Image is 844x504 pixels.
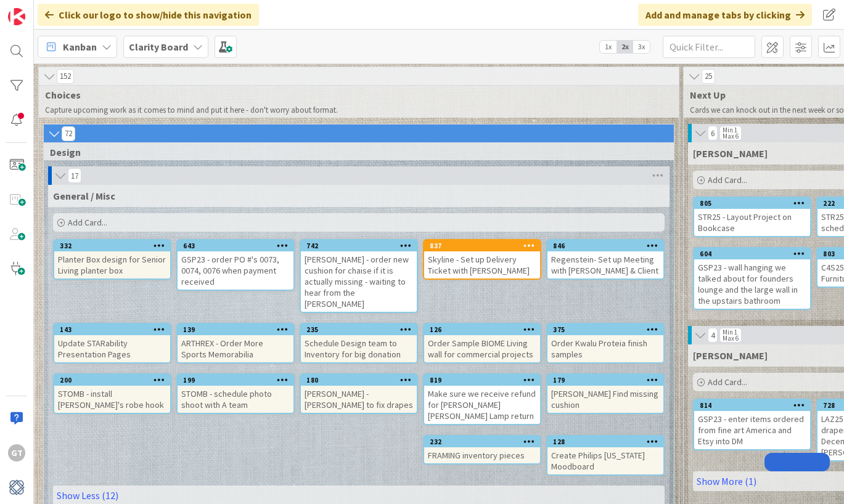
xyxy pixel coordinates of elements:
[54,375,170,386] div: 200
[547,375,663,386] div: 179
[62,126,75,141] span: 72
[301,251,417,312] div: [PERSON_NAME] - order new cushion for chaise if it is actually missing - waiting to hear from the...
[547,436,663,474] div: 128Create Philips [US_STATE] Moodboard
[57,69,74,84] span: 152
[63,39,97,54] span: Kanban
[178,375,293,413] div: 199STOMB - schedule photo shoot with A team
[8,444,25,461] div: GT
[178,386,293,413] div: STOMB - schedule photo shoot with A team
[424,240,540,251] div: 837
[424,436,540,447] div: 232
[424,251,540,278] div: Skyline - Set up Delivery Ticket with [PERSON_NAME]
[424,335,540,362] div: Order Sample BIOME Living wall for commercial projects
[694,198,810,236] div: 805STR25 - Layout Project on Bookcase
[694,248,810,309] div: 604GSP23 - wall hanging we talked about for founders lounge and the large wall in the upstairs ba...
[60,242,170,250] div: 332
[553,437,663,446] div: 128
[306,376,417,384] div: 180
[694,400,810,411] div: 814
[700,199,810,208] div: 805
[723,329,737,335] div: Min 1
[178,240,293,290] div: 643GSP23 - order PO #'s 0073, 0074, 0076 when payment received
[723,133,739,139] div: Max 6
[547,251,663,278] div: Regenstein- Set up Meeting with [PERSON_NAME] & Client
[547,335,663,362] div: Order Kwalu Proteia finish samples
[708,328,718,343] span: 4
[424,447,540,463] div: FRAMING inventory pieces
[694,400,810,449] div: 814GSP23 - enter items ordered from fine art America and Etsy into DM
[708,376,747,388] span: Add Card...
[547,240,663,251] div: 846
[424,375,540,386] div: 819
[723,127,737,133] div: Min 1
[700,250,810,258] div: 604
[617,41,633,53] span: 2x
[424,240,540,278] div: 837Skyline - Set up Delivery Ticket with [PERSON_NAME]
[178,324,293,362] div: 139ARTHREX - Order More Sports Memorabilia
[430,325,540,334] div: 126
[45,105,673,115] p: Capture upcoming work as it comes to mind and put it here - don't worry about format.
[547,240,663,278] div: 846Regenstein- Set up Meeting with [PERSON_NAME] & Client
[708,174,747,185] span: Add Card...
[301,240,417,251] div: 742
[553,376,663,384] div: 179
[178,240,293,251] div: 643
[424,375,540,424] div: 819Make sure we receive refund for [PERSON_NAME] [PERSON_NAME] Lamp return
[183,376,293,384] div: 199
[54,240,170,278] div: 332Planter Box design for Senior Living planter box
[700,401,810,410] div: 814
[694,259,810,309] div: GSP23 - wall hanging we talked about for founders lounge and the large wall in the upstairs bathroom
[68,217,107,228] span: Add Card...
[693,147,768,160] span: Gina
[553,242,663,250] div: 846
[8,8,25,25] img: Visit kanbanzone.com
[178,335,293,362] div: ARTHREX - Order More Sports Memorabilia
[547,324,663,362] div: 375Order Kwalu Proteia finish samples
[50,146,658,158] span: Design
[178,324,293,335] div: 139
[53,190,115,202] span: General / Misc
[54,335,170,362] div: Update STARability Presentation Pages
[60,376,170,384] div: 200
[54,251,170,278] div: Planter Box design for Senior Living planter box
[702,69,715,84] span: 25
[301,335,417,362] div: Schedule Design team to Inventory for big donation
[54,375,170,413] div: 200STOMB - install [PERSON_NAME]'s robe hook
[694,411,810,449] div: GSP23 - enter items ordered from fine art America and Etsy into DM
[663,36,755,58] input: Quick Filter...
[129,41,188,53] b: Clarity Board
[547,447,663,474] div: Create Philips [US_STATE] Moodboard
[430,242,540,250] div: 837
[547,386,663,413] div: [PERSON_NAME] Find missing cushion
[301,324,417,335] div: 235
[54,324,170,335] div: 143
[301,386,417,413] div: [PERSON_NAME] - [PERSON_NAME] to fix drapes
[301,324,417,362] div: 235Schedule Design team to Inventory for big donation
[424,324,540,362] div: 126Order Sample BIOME Living wall for commercial projects
[547,375,663,413] div: 179[PERSON_NAME] Find missing cushion
[38,4,259,26] div: Click our logo to show/hide this navigation
[708,126,718,140] span: 6
[553,325,663,334] div: 375
[45,89,663,101] span: Choices
[54,240,170,251] div: 332
[60,325,170,334] div: 143
[183,242,293,250] div: 643
[430,437,540,446] div: 232
[547,324,663,335] div: 375
[424,436,540,463] div: 232FRAMING inventory pieces
[306,325,417,334] div: 235
[693,349,768,362] span: Lisa T.
[600,41,617,53] span: 1x
[178,251,293,290] div: GSP23 - order PO #'s 0073, 0074, 0076 when payment received
[694,198,810,209] div: 805
[8,479,25,496] img: avatar
[547,436,663,447] div: 128
[424,386,540,424] div: Make sure we receive refund for [PERSON_NAME] [PERSON_NAME] Lamp return
[301,375,417,413] div: 180[PERSON_NAME] - [PERSON_NAME] to fix drapes
[178,375,293,386] div: 199
[183,325,293,334] div: 139
[694,248,810,259] div: 604
[633,41,650,53] span: 3x
[306,242,417,250] div: 742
